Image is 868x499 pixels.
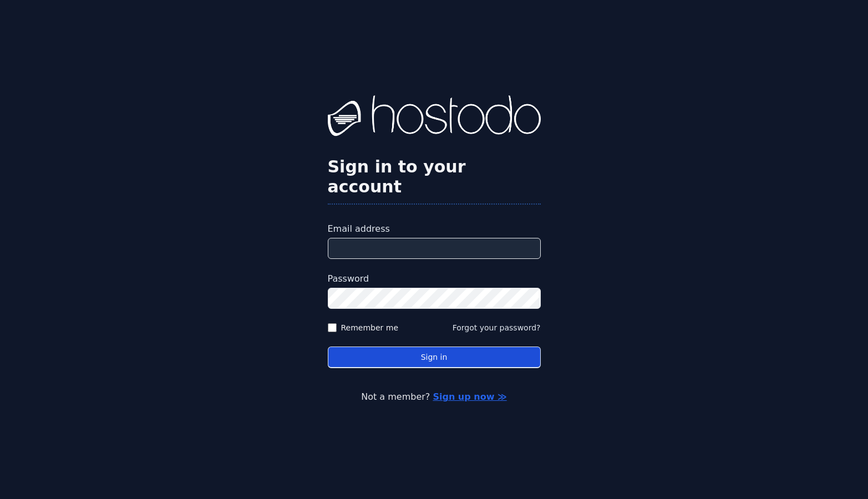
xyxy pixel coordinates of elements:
h2: Sign in to your account [328,157,541,197]
label: Password [328,272,541,286]
a: Sign up now ≫ [433,391,506,402]
p: Not a member? [53,390,815,404]
label: Remember me [341,322,399,333]
img: Hostodo [328,95,541,140]
button: Sign in [328,347,541,368]
button: Forgot your password? [453,322,541,333]
label: Email address [328,222,541,236]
